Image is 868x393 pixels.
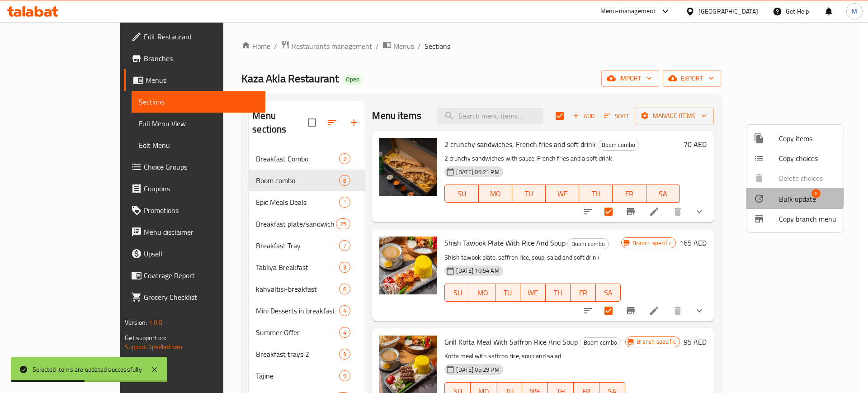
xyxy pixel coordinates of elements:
span: Bulk update [779,194,816,204]
span: Copy items [779,133,836,144]
span: Copy branch menu [779,213,836,224]
span: 8 [811,189,821,198]
div: Selected items are updated successfully [33,365,142,374]
span: Copy choices [779,153,836,164]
